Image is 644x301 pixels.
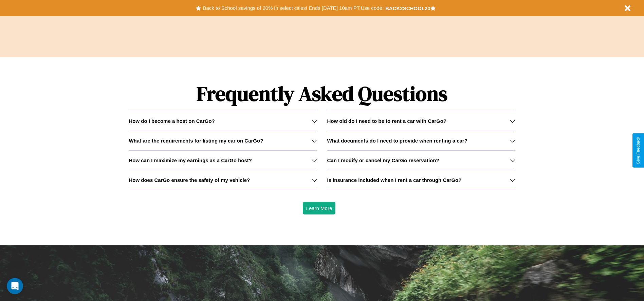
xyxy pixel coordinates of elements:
[201,3,385,13] button: Back to School savings of 20% in select cities! Ends [DATE] 10am PT.Use code:
[129,118,215,124] h3: How do I become a host on CarGo?
[303,202,336,214] button: Learn More
[327,157,439,163] h3: Can I modify or cancel my CarGo reservation?
[385,5,430,11] b: BACK2SCHOOL20
[129,177,250,183] h3: How does CarGo ensure the safety of my vehicle?
[129,157,252,163] h3: How can I maximize my earnings as a CarGo host?
[327,177,462,183] h3: Is insurance included when I rent a car through CarGo?
[327,118,447,124] h3: How old do I need to be to rent a car with CarGo?
[636,137,641,164] div: Give Feedback
[7,278,23,294] iframe: Intercom live chat
[129,76,515,111] h1: Frequently Asked Questions
[327,138,467,144] h3: What documents do I need to provide when renting a car?
[129,138,263,144] h3: What are the requirements for listing my car on CarGo?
